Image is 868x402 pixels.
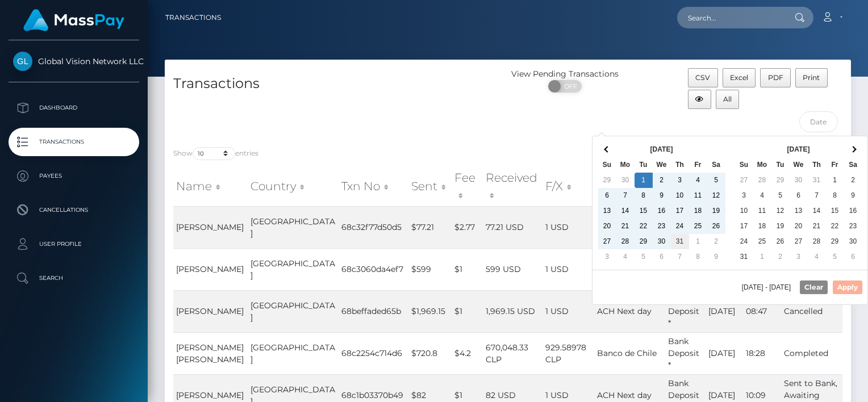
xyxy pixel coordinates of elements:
[689,234,707,249] td: 1
[826,203,844,219] td: 15
[653,188,671,203] td: 9
[597,348,657,358] span: Banco de Chile
[408,248,452,290] td: $599
[616,249,635,265] td: 4
[248,290,339,332] td: [GEOGRAPHIC_DATA]
[707,234,725,249] td: 2
[735,219,753,234] td: 17
[707,249,725,265] td: 9
[665,290,706,332] td: Bank Deposit *
[13,236,135,253] p: User Profile
[753,173,771,188] td: 28
[616,188,635,203] td: 7
[735,234,753,249] td: 24
[598,157,616,173] th: Su
[483,332,542,374] td: 670,048.33 CLP
[723,68,756,87] button: Excel
[616,219,635,234] td: 21
[826,157,844,173] th: Fr
[339,248,408,290] td: 68c3060da4ef7
[653,157,671,173] th: We
[9,230,139,258] a: User Profile
[248,206,339,248] td: [GEOGRAPHIC_DATA]
[483,248,542,290] td: 599 USD
[9,56,139,66] span: Global Vision Network LLC
[844,219,862,234] td: 23
[707,203,725,219] td: 19
[671,157,689,173] th: Th
[13,202,135,219] p: Cancellations
[598,219,616,234] td: 20
[13,52,32,71] img: Global Vision Network LLC
[790,188,808,203] td: 6
[653,203,671,219] td: 16
[483,206,542,248] td: 77.21 USD
[795,68,828,87] button: Print
[689,203,707,219] td: 18
[707,157,725,173] th: Sa
[826,219,844,234] td: 22
[753,157,771,173] th: Mo
[635,188,653,203] td: 8
[808,249,826,265] td: 4
[735,173,753,188] td: 27
[9,94,139,122] a: Dashboard
[616,173,635,188] td: 30
[803,73,820,82] span: Print
[616,234,635,249] td: 28
[771,203,790,219] td: 12
[677,7,784,28] input: Search...
[173,166,248,207] th: Name: activate to sort column ascending
[844,249,862,265] td: 6
[635,203,653,219] td: 15
[781,332,842,374] td: Completed
[790,219,808,234] td: 20
[598,203,616,219] td: 13
[760,68,791,87] button: PDF
[771,188,790,203] td: 5
[671,188,689,203] td: 10
[483,166,542,207] th: Received: activate to sort column ascending
[730,73,748,82] span: Excel
[173,147,258,160] label: Show entries
[771,157,790,173] th: Tu
[743,332,781,374] td: 18:28
[554,80,583,93] span: OFF
[597,306,652,316] span: ACH Next day
[248,332,339,374] td: [GEOGRAPHIC_DATA]
[542,166,594,207] th: F/X: activate to sort column ascending
[742,284,795,291] span: [DATE] - [DATE]
[173,74,499,94] h4: Transactions
[635,249,653,265] td: 5
[753,142,844,157] th: [DATE]
[689,188,707,203] td: 11
[408,166,452,207] th: Sent: activate to sort column ascending
[753,249,771,265] td: 1
[248,248,339,290] td: [GEOGRAPHIC_DATA]
[844,203,862,219] td: 16
[689,173,707,188] td: 4
[771,173,790,188] td: 29
[616,157,635,173] th: Mo
[808,234,826,249] td: 28
[9,162,139,190] a: Payees
[542,248,594,290] td: 1 USD
[790,157,808,173] th: We
[808,157,826,173] th: Th
[753,234,771,249] td: 25
[799,111,838,132] input: Date filter
[483,290,542,332] td: 1,969.15 USD
[653,173,671,188] td: 2
[176,342,244,365] span: [PERSON_NAME] [PERSON_NAME]
[808,219,826,234] td: 21
[753,188,771,203] td: 4
[452,206,483,248] td: $2.77
[706,290,743,332] td: [DATE]
[826,188,844,203] td: 8
[671,219,689,234] td: 24
[771,249,790,265] td: 2
[689,157,707,173] th: Fr
[844,157,862,173] th: Sa
[653,219,671,234] td: 23
[689,219,707,234] td: 25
